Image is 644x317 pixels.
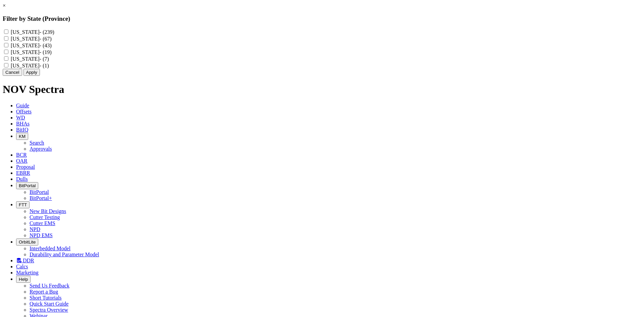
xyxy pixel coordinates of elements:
[16,164,35,170] span: Proposal
[40,36,52,42] span: - (67)
[30,246,70,251] a: Interbedded Model
[30,140,44,146] a: Search
[30,226,40,232] a: NPD
[11,43,52,48] label: [US_STATE]
[3,83,641,96] h1: NOV Spectra
[16,264,28,269] span: Calcs
[40,49,52,55] span: - (19)
[16,152,27,158] span: BCR
[30,289,58,295] a: Report a Bug
[30,189,49,195] a: BitPortal
[40,29,54,35] span: - (239)
[16,158,28,164] span: OAR
[16,121,30,126] span: BHAs
[19,240,36,245] span: OrbitLite
[30,208,66,214] a: New Bit Designs
[16,127,28,133] span: BitIQ
[40,56,49,62] span: - (7)
[16,115,25,120] span: WD
[30,283,69,288] a: Send Us Feedback
[11,56,49,62] label: [US_STATE]
[30,301,68,307] a: Quick Start Guide
[16,270,39,275] span: Marketing
[11,29,54,35] label: [US_STATE]
[19,202,27,207] span: FTT
[19,183,36,188] span: BitPortal
[16,170,30,176] span: EBRR
[30,252,99,257] a: Durability and Parameter Model
[23,258,34,263] span: DDR
[19,134,25,139] span: KM
[11,49,52,55] label: [US_STATE]
[30,195,52,201] a: BitPortal+
[19,277,28,282] span: Help
[23,69,40,76] button: Apply
[16,103,29,108] span: Guide
[16,176,28,182] span: Dulls
[30,146,52,152] a: Approvals
[11,36,52,42] label: [US_STATE]
[30,232,53,238] a: NPD EMS
[30,214,60,220] a: Cutter Testing
[3,15,641,22] h3: Filter by State (Province)
[3,3,6,8] a: ×
[40,63,49,68] span: - (1)
[30,295,62,301] a: Short Tutorials
[11,63,49,68] label: [US_STATE]
[40,43,52,48] span: - (43)
[30,307,68,313] a: Spectra Overview
[3,69,22,76] button: Cancel
[30,220,55,226] a: Cutter EMS
[16,109,32,114] span: Offsets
